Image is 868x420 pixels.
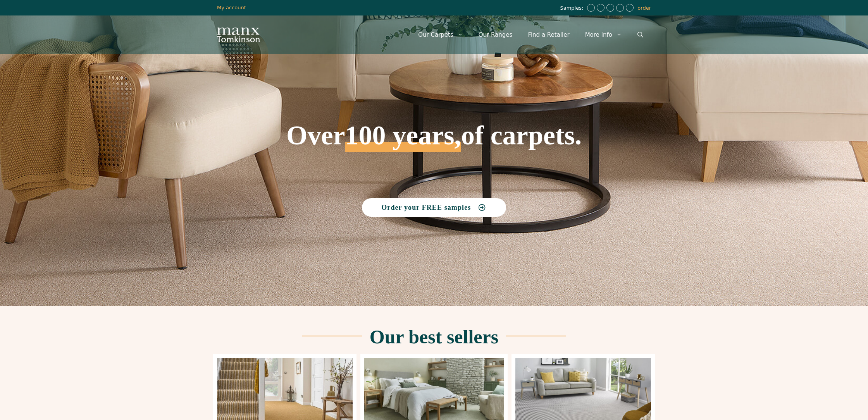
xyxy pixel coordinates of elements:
h1: Over of carpets. [217,66,651,152]
a: Order your FREE samples [362,198,506,217]
a: Our Carpets [410,23,471,46]
span: 100 years, [345,129,461,152]
a: Our Ranges [471,23,520,46]
a: More Info [577,23,630,46]
h2: Our best sellers [370,327,498,346]
a: Find a Retailer [520,23,577,46]
span: Samples: [560,5,585,12]
a: My account [217,5,246,10]
nav: Primary [410,23,651,46]
a: order [637,5,651,11]
img: Manx Tomkinson [217,27,260,42]
span: Order your FREE samples [381,204,471,211]
a: Open Search Bar [630,23,651,46]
